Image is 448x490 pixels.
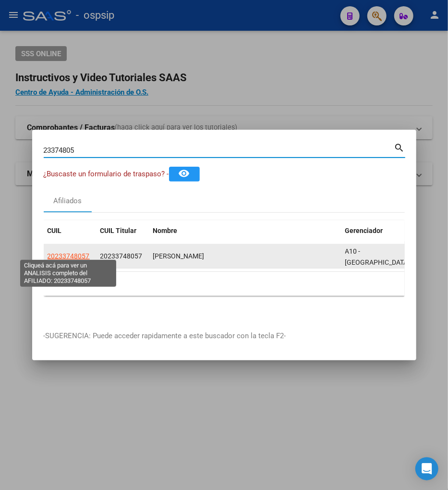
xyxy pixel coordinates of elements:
span: CUIL [48,227,62,234]
div: Open Intercom Messenger [415,457,438,480]
span: ¿Buscaste un formulario de traspaso? - [44,170,169,178]
mat-icon: remove_red_eye [179,168,190,179]
span: CUIL Titular [100,227,137,234]
span: 20233748057 [100,252,143,260]
datatable-header-cell: Gerenciador [341,220,409,241]
datatable-header-cell: CUIL [44,220,97,241]
datatable-header-cell: CUIL Titular [97,220,149,241]
span: A10 - [GEOGRAPHIC_DATA] SA [345,247,410,277]
span: 20233748057 [48,252,90,260]
p: -SUGERENCIA: Puede acceder rapidamente a este buscador con la tecla F2- [44,331,405,342]
div: [PERSON_NAME] [153,251,338,262]
mat-icon: search [394,141,405,153]
datatable-header-cell: Nombre [149,220,341,241]
div: 1 total [44,272,405,296]
div: Afiliados [53,196,82,207]
span: Nombre [153,227,178,234]
span: Gerenciador [345,227,383,234]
